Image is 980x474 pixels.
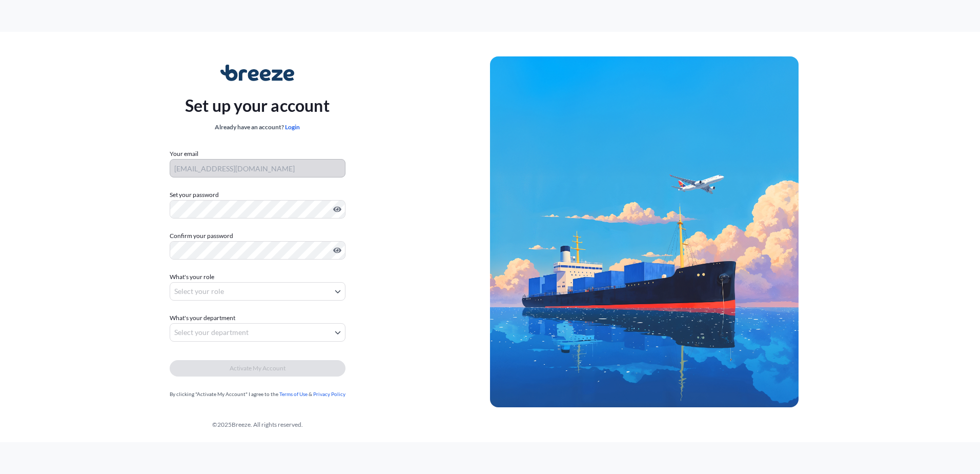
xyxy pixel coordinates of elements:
img: Ship illustration [490,56,799,407]
span: Select your department [174,327,249,338]
button: Select your role [170,282,345,301]
img: Breeze [220,65,295,81]
label: Your email [170,149,198,159]
a: Login [285,123,300,131]
input: Your email address [170,159,345,177]
div: By clicking "Activate My Account" I agree to the & [170,389,345,399]
span: What's your department [170,313,235,323]
button: Activate My Account [170,360,345,377]
label: Set your password [170,190,345,200]
span: Select your role [174,286,224,297]
span: Activate My Account [230,363,285,373]
a: Privacy Policy [313,391,345,397]
label: Confirm your password [170,231,345,241]
div: © 2025 Breeze. All rights reserved. [25,420,490,430]
button: Show password [333,205,341,213]
span: What's your role [170,272,214,282]
button: Show password [333,246,341,254]
p: Set up your account [185,93,330,118]
div: Already have an account? [185,122,330,132]
a: Terms of Use [279,391,308,397]
button: Select your department [170,323,345,342]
